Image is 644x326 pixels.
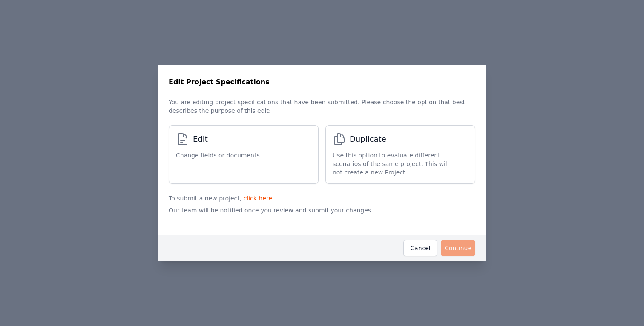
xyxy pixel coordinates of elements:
span: Edit [193,133,208,145]
h3: Edit Project Specifications [169,77,270,87]
span: Use this option to evaluate different scenarios of the same project. This will not create a new P... [333,151,460,177]
button: Continue [441,240,475,256]
p: You are editing project specifications that have been submitted. Please choose the option that be... [169,91,475,118]
p: Our team will be notified once you review and submit your changes. [169,203,475,228]
p: To submit a new project, . [169,191,475,203]
a: click here [244,195,272,202]
span: Change fields or documents [176,151,260,160]
span: Duplicate [350,133,386,145]
button: Cancel [403,240,437,256]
